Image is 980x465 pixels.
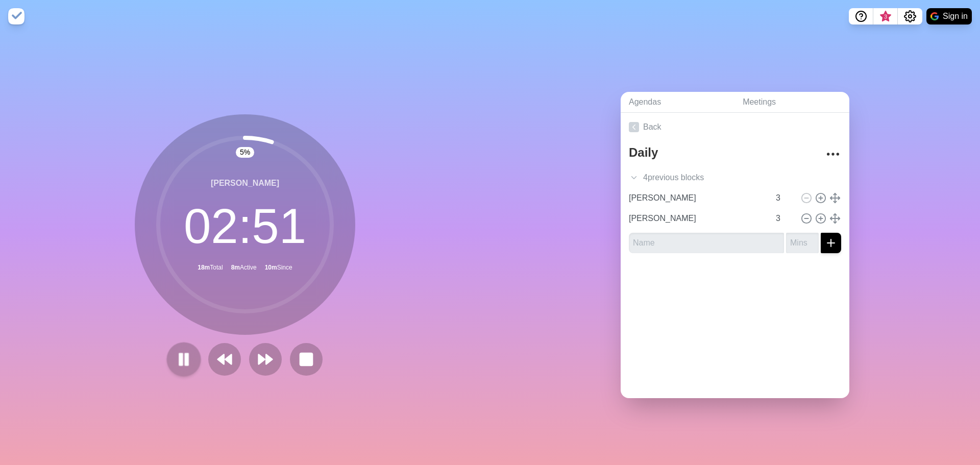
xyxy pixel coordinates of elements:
input: Name [629,233,784,253]
a: Back [621,113,849,141]
input: Name [625,188,770,208]
button: More [823,144,843,164]
img: google logo [930,12,939,20]
input: Mins [786,233,819,253]
input: Name [625,208,770,229]
span: s [700,172,704,184]
span: 3 [881,13,890,21]
button: Settings [898,8,922,25]
button: Help [849,8,873,25]
div: 4 previous block [621,167,849,188]
input: Mins [772,188,796,208]
input: Mins [772,208,796,229]
button: What’s new [873,8,898,25]
img: timeblocks logo [8,8,24,25]
a: Meetings [734,92,849,113]
a: Agendas [621,92,734,113]
button: Sign in [926,8,972,25]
